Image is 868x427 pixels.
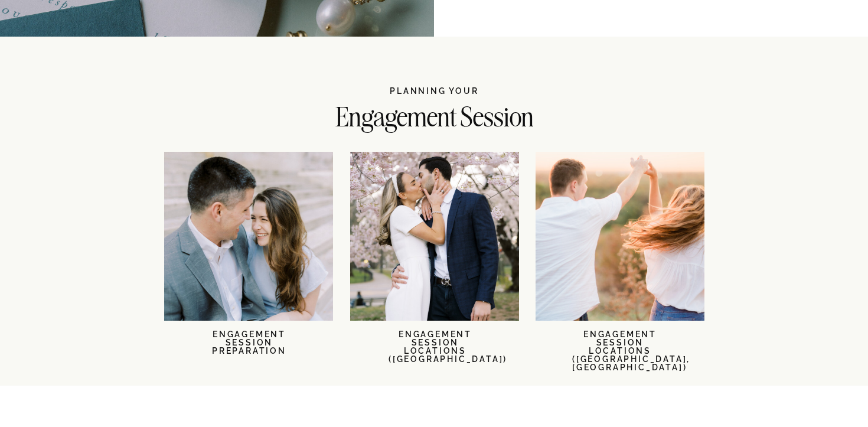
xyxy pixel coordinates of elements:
[389,330,482,364] nav: ENGAGEMENT SESSION LOCATIONS ([GEOGRAPHIC_DATA])
[321,87,548,97] h2: PLANNING YOUR
[572,330,668,364] a: ENGAGEMENT SESSION LOCATIONS ([GEOGRAPHIC_DATA], [GEOGRAPHIC_DATA])
[202,330,296,364] a: ENGAGEMENT SESSION PREPARATION
[277,101,592,133] h2: Engagement Session
[389,330,482,364] a: ENGAGEMENT SESSION LOCATIONS([GEOGRAPHIC_DATA])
